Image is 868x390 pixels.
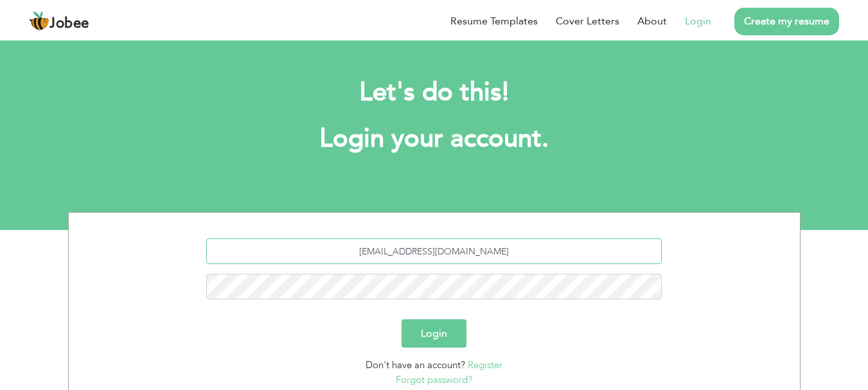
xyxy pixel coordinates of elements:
[450,13,538,29] a: Resume Templates
[29,11,89,31] a: Jobee
[366,359,465,371] span: Don't have an account?
[87,76,781,109] h2: Let's do this!
[49,17,89,31] span: Jobee
[637,13,667,29] a: About
[734,8,839,35] a: Create my resume
[87,122,781,155] h1: Login your account.
[685,13,711,29] a: Login
[396,373,472,386] a: Forgot password?
[556,13,619,29] a: Cover Letters
[29,11,49,31] img: jobee.io
[402,319,466,348] button: Login
[468,359,502,371] a: Register
[206,238,662,264] input: Email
